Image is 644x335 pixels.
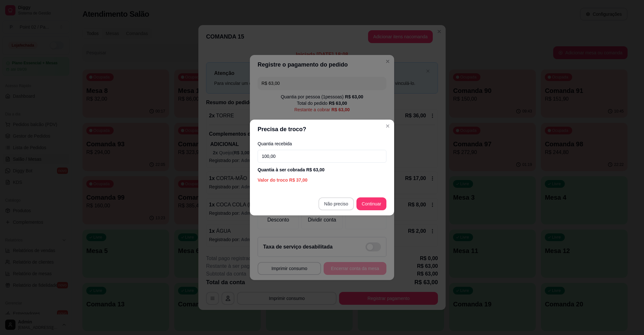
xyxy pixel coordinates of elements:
[258,167,386,173] div: Quantia à ser cobrada R$ 63,00
[250,120,394,139] header: Precisa de troco?
[383,121,393,131] button: Close
[318,197,354,210] button: Não preciso
[258,141,386,146] label: Quantia recebida
[258,177,386,183] div: Valor do troco R$ 37,00
[356,197,386,210] button: Continuar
